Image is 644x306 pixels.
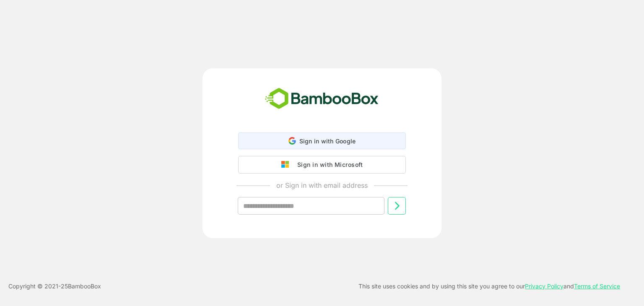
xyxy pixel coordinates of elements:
button: Sign in with Microsoft [238,156,406,174]
div: Sign in with Google [238,132,406,149]
img: google [281,161,293,169]
div: Sign in with Microsoft [293,159,363,170]
p: Copyright © 2021- 25 BambooBox [8,281,101,291]
p: or Sign in with email address [276,180,368,190]
a: Privacy Policy [525,283,563,290]
a: Terms of Service [574,283,620,290]
span: Sign in with Google [299,137,356,145]
p: This site uses cookies and by using this site you agree to our and [358,281,620,291]
img: bamboobox [260,85,383,113]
